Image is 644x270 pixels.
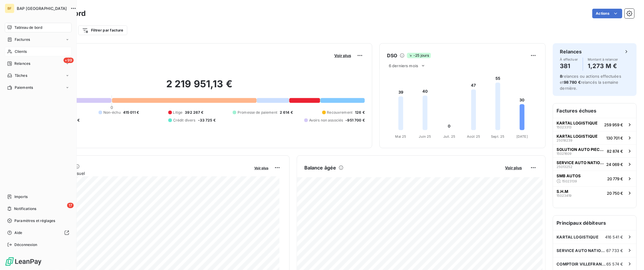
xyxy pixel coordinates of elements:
span: KARTAL LOGISTIQUE [557,134,598,139]
span: relances ou actions effectuées et relancés la semaine dernière. [560,74,622,91]
h6: Factures échues [553,103,637,118]
span: 15023313 [557,125,572,129]
div: BF [5,4,14,13]
span: 82 874 € [607,149,623,154]
span: Crédit divers [173,118,196,123]
span: Relances [14,61,30,66]
span: 8 [560,74,563,79]
h6: DSO [387,52,397,59]
span: SERVICE AUTO NATIONALE 6 [557,248,607,253]
button: SERVICE AUTO NATIONALE 62501325224 069 € [553,157,637,171]
span: 20 750 € [607,191,623,196]
img: Logo LeanPay [5,257,42,266]
span: 67 733 € [607,248,623,253]
h2: 2 219 951,13 € [34,78,365,96]
span: 98 780 € [564,80,581,85]
button: Actions [592,9,622,18]
span: 416 541 € [605,235,623,239]
span: 20 779 € [607,176,623,181]
span: SMB AUTOS [557,173,581,178]
span: -25 jours [407,53,431,58]
button: S.H.M1502341920 750 € [553,186,637,199]
span: KARTAL LOGISTIQUE [557,235,599,239]
span: S.H.M [557,189,569,194]
span: Promesse de paiement [238,110,277,115]
span: Montant à relancer [588,58,619,61]
span: 24 069 € [607,162,623,167]
span: 65 574 € [607,262,623,266]
span: Tâches [15,73,27,78]
h6: Relances [560,48,582,55]
span: KARTAL LOGISTIQUE [557,121,598,125]
span: 17 [67,203,74,208]
a: Aide [5,228,72,238]
span: 25013252 [557,165,573,169]
span: Paiements [15,85,33,90]
tspan: Juil. 25 [444,134,456,139]
span: 2 614 € [280,110,293,115]
button: SOLUTION AUTO PIECES1502160982 874 € [553,144,637,157]
h6: Principaux débiteurs [553,216,637,230]
h6: Balance âgée [304,164,336,171]
span: -951 700 € [346,118,365,123]
tspan: Sept. 25 [491,134,505,139]
button: Voir plus [253,165,270,170]
span: COMPTOIR VILLEFRANCHE [557,262,607,266]
tspan: Août 25 [467,134,480,139]
span: 15023139 [562,179,577,183]
span: 392 267 € [185,110,204,115]
span: Recouvrement [327,110,353,115]
h4: 1,273 M € [588,61,619,71]
span: 415 011 € [123,110,139,115]
tspan: Mai 25 [395,134,406,139]
span: 130 701 € [607,136,623,140]
button: KARTAL LOGISTIQUE25018239130 701 € [553,131,637,144]
span: Déconnexion [14,242,37,247]
span: 126 € [355,110,365,115]
span: Chiffre d'affaires mensuel [34,170,250,176]
span: Notifications [14,206,36,211]
span: Avoirs non associés [309,118,343,123]
span: Imports [14,194,28,199]
span: Tableau de bord [14,25,42,30]
span: Non-échu [103,110,121,115]
span: 15021609 [557,152,572,155]
span: BAP [GEOGRAPHIC_DATA] [17,6,67,11]
span: 25018239 [557,139,573,142]
span: 259 959 € [604,122,623,127]
span: Aide [14,230,22,235]
button: KARTAL LOGISTIQUE15023313259 959 € [553,118,637,131]
span: Litige [173,110,183,115]
button: Voir plus [332,53,353,58]
span: Voir plus [254,166,268,170]
h4: 381 [560,61,578,71]
span: +99 [64,58,74,63]
span: Voir plus [505,165,522,170]
span: À effectuer [560,58,578,61]
span: Clients [15,49,27,54]
span: SERVICE AUTO NATIONALE 6 [557,160,604,165]
span: Paramètres et réglages [14,218,55,223]
button: Filtrer par facture [78,25,127,35]
span: Voir plus [334,53,351,58]
span: SOLUTION AUTO PIECES [557,147,605,152]
button: Voir plus [504,165,524,170]
tspan: Juin 25 [419,134,431,139]
span: 15023419 [557,194,572,197]
button: SMB AUTOS1502313920 779 € [553,171,637,186]
span: 0 [111,105,113,110]
span: Factures [15,37,30,42]
span: -33 725 € [198,118,216,123]
tspan: [DATE] [517,134,528,139]
span: 6 derniers mois [389,63,418,68]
